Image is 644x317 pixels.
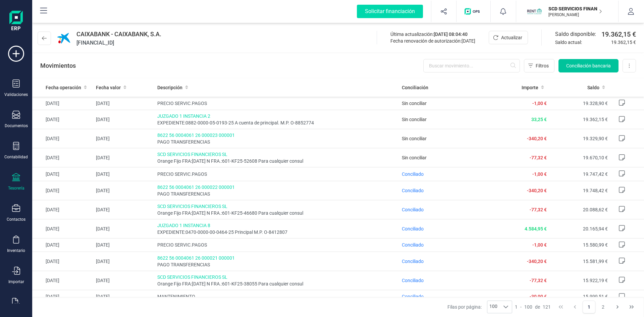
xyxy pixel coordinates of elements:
[76,30,161,39] span: CAIXABANK - CAIXABANK, S.A.
[157,255,397,261] span: 8622 56 0004061 26 000021 000001
[530,278,547,283] span: -77,32 €
[4,92,28,97] div: Validaciones
[157,151,397,158] span: SCD SERVICIOS FINANCIEROS SL
[522,84,538,91] span: Importe
[157,158,397,164] span: Orange Fijo FRA:[DATE] N FRA.:601-KF25-52608 Para cualquier consul
[549,129,610,148] td: 19.329,90 €
[93,271,154,290] td: [DATE]
[157,171,397,177] span: PRECIO SERVIC.PAGOS
[536,62,549,69] span: Filtros
[157,229,397,235] span: EXPEDIENTE:0470-0000-00-0464-25 Principal M.P. O-8412807
[549,271,610,290] td: 15.922,19 €
[549,181,610,200] td: 19.748,42 €
[402,188,424,193] span: Conciliado
[549,252,610,271] td: 15.581,99 €
[465,8,482,15] img: Logo de OPS
[532,101,547,106] span: -1,00 €
[157,261,397,268] span: PAGO TRANSFERENCIAS
[583,301,595,313] button: Page 1
[157,293,397,300] span: MANTENIMIENTO
[32,252,93,271] td: [DATE]
[157,274,397,280] span: SCD SERVICIOS FINANCIEROS SL
[402,207,424,212] span: Conciliado
[96,84,121,91] span: Fecha valor
[32,200,93,219] td: [DATE]
[487,301,499,313] span: 100
[93,238,154,252] td: [DATE]
[93,290,154,303] td: [DATE]
[549,167,610,181] td: 19.747,42 €
[390,31,475,38] div: Última actualización:
[554,301,567,313] button: First Page
[548,12,602,17] p: [PERSON_NAME]
[527,136,547,141] span: -340,20 €
[402,155,427,160] span: Sin conciliar
[402,101,427,106] span: Sin conciliar
[524,1,610,22] button: SCSCD SERVICIOS FINANCIEROS SL[PERSON_NAME]
[32,271,93,290] td: [DATE]
[32,148,93,167] td: [DATE]
[32,290,93,303] td: [DATE]
[549,110,610,129] td: 19.362,15 €
[434,32,468,37] span: [DATE] 08:04:40
[93,252,154,271] td: [DATE]
[555,30,599,38] span: Saldo disponible:
[530,155,547,160] span: -77,32 €
[558,59,619,72] button: Conciliación bancaria
[402,136,427,141] span: Sin conciliar
[461,1,486,22] button: Logo de OPS
[93,200,154,219] td: [DATE]
[402,84,428,91] span: Conciliación
[390,38,475,44] div: Fecha renovación de autorización:
[527,4,542,19] img: SC
[157,222,397,229] span: JUZGADO 1 INSTANCIA 8
[32,110,93,129] td: [DATE]
[93,219,154,238] td: [DATE]
[549,148,610,167] td: 19.670,10 €
[535,304,540,310] span: de
[32,97,93,110] td: [DATE]
[402,259,424,264] span: Conciliado
[524,304,532,310] span: 100
[525,226,547,231] span: 4.584,95 €
[566,62,611,69] span: Conciliación bancaria
[549,238,610,252] td: 15.580,99 €
[157,139,397,145] span: PAGO TRANSFERENCIAS
[157,113,397,119] span: JUZGADO 1 INSTANCIA 2
[357,5,423,18] div: Solicitar financiación
[93,148,154,167] td: [DATE]
[32,238,93,252] td: [DATE]
[530,294,547,299] span: -30,00 €
[569,301,581,313] button: Previous Page
[402,117,427,122] span: Sin conciliar
[462,38,475,44] span: [DATE]
[548,5,602,12] p: SCD SERVICIOS FINANCIEROS SL
[93,97,154,110] td: [DATE]
[532,242,547,248] span: -1,00 €
[32,167,93,181] td: [DATE]
[93,181,154,200] td: [DATE]
[543,304,551,310] span: 121
[76,39,161,47] span: [FINANCIAL_ID]
[93,110,154,129] td: [DATE]
[32,181,93,200] td: [DATE]
[8,279,24,284] div: Importar
[531,117,547,122] span: 33,25 €
[555,39,608,46] span: Saldo actual:
[515,304,551,310] div: -
[40,61,76,70] p: Movimientos
[157,132,397,139] span: 8622 56 0004061 26 000023 000001
[5,123,28,128] div: Documentos
[93,167,154,181] td: [DATE]
[587,84,599,91] span: Saldo
[7,217,25,222] div: Contactos
[549,290,610,303] td: 15.999,51 €
[402,242,424,248] span: Conciliado
[46,84,81,91] span: Fecha operación
[8,186,24,191] div: Tesorería
[402,294,424,299] span: Conciliado
[625,301,638,313] button: Last Page
[530,207,547,212] span: -77,32 €
[157,119,397,126] span: EXPEDIENTE:0882-0000-05-0193-25 A cuenta de principal. M.P. O-8852774
[9,11,23,32] img: Logo Finanedi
